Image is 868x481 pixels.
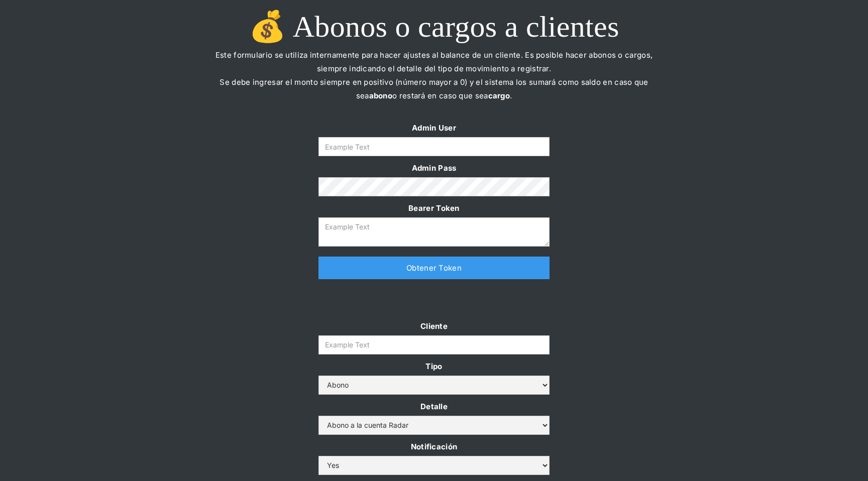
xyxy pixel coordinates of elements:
[318,257,550,279] a: Obtener Token
[318,359,550,373] label: Tipo
[318,319,550,333] label: Cliente
[318,161,550,175] label: Admin Pass
[369,91,393,100] strong: abono
[318,201,550,215] label: Bearer Token
[488,91,510,100] strong: cargo
[318,121,550,135] label: Admin User
[208,48,660,116] p: Este formulario se utiliza internamente para hacer ajustes al balance de un cliente. Es posible h...
[318,335,550,354] input: Example Text
[318,400,550,413] label: Detalle
[208,10,660,43] h1: 💰 Abonos o cargos a clientes
[318,440,550,453] label: Notificación
[318,121,550,247] form: Form
[318,137,550,156] input: Example Text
